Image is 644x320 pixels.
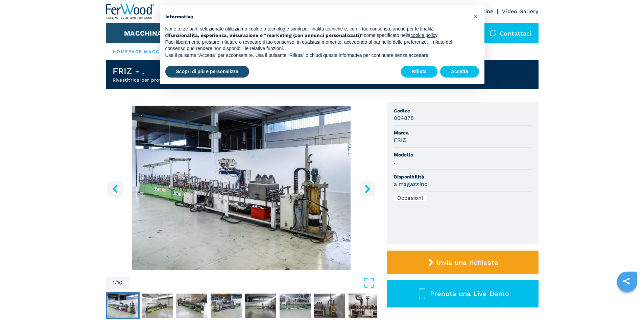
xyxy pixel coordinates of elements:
[142,49,144,54] span: |
[394,158,395,166] h3: .
[113,49,143,54] a: HOMEPAGE
[502,8,538,15] a: Video Gallery
[106,292,140,319] button: Go to Slide 1
[113,66,166,77] h1: FRIZ - .
[106,292,377,319] nav: Thumbnail Navigation
[394,151,532,158] span: Modello
[410,33,437,38] a: cookie policy
[144,49,180,54] a: macchinari
[347,292,381,319] button: Go to Slide 8
[394,107,532,114] span: Codice
[278,292,312,319] button: Go to Slide 6
[394,136,406,144] h3: FRIZ
[430,290,509,298] span: Prenota una Live Demo
[165,14,468,20] h2: Informativa
[142,294,173,318] img: 44b38dccd3a34f54dae8aefb417a8fd2
[440,66,479,78] button: Accetta
[106,106,377,270] div: Go to Slide 1
[483,23,539,43] div: Contattaci
[106,4,154,19] img: Ferwood
[113,280,115,285] span: 1
[401,66,437,78] button: Rifiuta
[387,280,539,307] button: Prenota una Live Demo
[314,294,345,318] img: 587db764462ab31db6d753805792b14b
[106,106,377,270] img: Rivestitrice per profili FRIZ .
[387,251,539,274] button: Invia una richiesta
[176,294,207,318] img: 636d216343613a5522f0f65463cfa1ff
[245,294,276,318] img: 12bfc9cd0c312aeb2ea77e075a78cd82
[313,292,347,319] button: Go to Slide 7
[615,290,639,315] iframe: Chat
[394,180,428,188] h3: a magazzino
[349,294,380,318] img: 07ed70571a6bca900bd6944454169750
[117,280,123,285] span: 10
[124,29,169,37] button: Macchinari
[107,294,138,318] img: 0ddea50435e4361b9d94e3d678781a8a
[473,12,477,20] span: ×
[209,292,243,319] button: Go to Slide 4
[360,181,375,196] button: right-button
[280,294,311,318] img: 390395c9e714b074b81aad9ead6800b9
[490,30,496,37] img: Contattaci
[113,77,166,83] h2: Rivestitrice per profili
[115,280,117,285] span: /
[394,114,414,122] h3: 004878
[169,33,364,38] strong: funzionalità, esperienza, misurazione e “marketing (con annunci personalizzati)”
[470,11,481,22] button: Chiudi questa informativa
[394,129,532,136] span: Marca
[175,292,209,319] button: Go to Slide 3
[394,195,427,201] div: Occasioni
[244,292,278,319] button: Go to Slide 5
[394,173,532,180] span: Disponibilità
[131,277,375,289] button: Open Fullscreen
[211,294,242,318] img: 949bf6a4928271aaa9a184c27cefd8ff
[436,258,498,266] span: Invia una richiesta
[108,181,123,196] button: left-button
[165,26,468,39] p: Noi e terze parti selezionate utilizziamo cookie o tecnologie simili per finalità tecniche e, con...
[165,52,468,59] p: Usa il pulsante “Accetta” per acconsentire. Usa il pulsante “Rifiuta” o chiudi questa informativa...
[618,273,635,290] a: sharethis
[165,39,468,52] p: Puoi liberamente prestare, rifiutare o revocare il tuo consenso, in qualsiasi momento, accedendo ...
[140,292,174,319] button: Go to Slide 2
[165,66,249,78] button: Scopri di più e personalizza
